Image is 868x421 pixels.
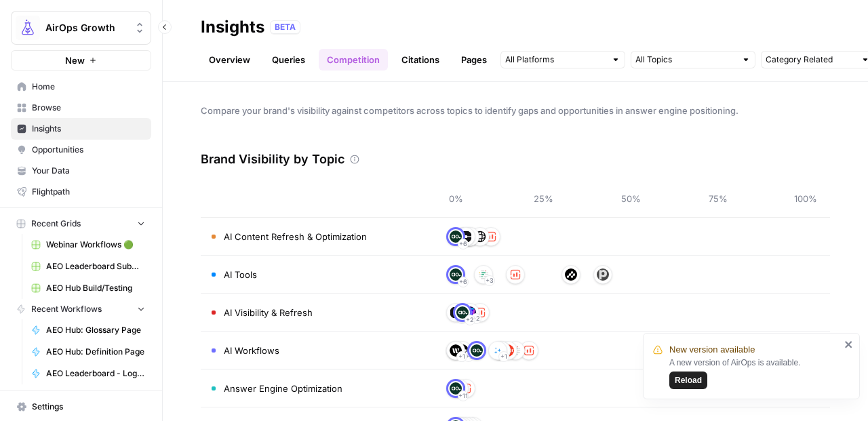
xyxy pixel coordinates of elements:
[11,118,151,140] a: Insights
[450,382,462,395] img: yjux4x3lwinlft1ym4yif8lrli78
[25,363,151,384] a: AEO Leaderboard - Log Submission to Grid
[11,76,151,98] a: Home
[505,53,606,66] input: All Platforms
[485,230,497,243] img: w57jo3udkqo1ra9pp5ane7em8etm
[224,344,279,357] span: AI Workflows
[460,230,472,243] img: q1k0jh8xe2mxn088pu84g40890p5
[597,268,609,281] img: 7am1k4mqv57ixqoijcbmwmydc8ix
[11,97,151,119] a: Browse
[705,192,732,205] span: 75%
[11,181,151,203] a: Flightpath
[32,186,145,198] span: Flightpath
[46,260,145,273] span: AEO Leaderboard Submissions
[474,306,486,319] img: w57jo3udkqo1ra9pp5ane7em8etm
[450,230,462,243] img: yjux4x3lwinlft1ym4yif8lrli78
[459,237,467,251] span: + 6
[450,268,462,281] img: yjux4x3lwinlft1ym4yif8lrli78
[442,192,469,205] span: 0%
[766,53,855,66] input: Category Related
[25,341,151,363] a: AEO Hub: Definition Page
[201,104,830,117] span: Compare your brand's visibility against competitors across topics to identify gaps and opportunit...
[25,234,151,256] a: Webinar Workflows 🟢
[11,299,151,319] button: Recent Workflows
[46,367,145,380] span: AEO Leaderboard - Log Submission to Grid
[792,192,819,205] span: 100%
[25,256,151,277] a: AEO Leaderboard Submissions
[224,306,313,319] span: AI Visibility & Refresh
[458,389,468,403] span: + 11
[486,274,494,287] span: + 3
[465,350,472,363] span: + 1
[530,192,557,205] span: 25%
[11,139,151,161] a: Opportunities
[32,102,145,114] span: Browse
[201,16,264,38] div: Insights
[31,303,102,315] span: Recent Workflows
[46,282,145,294] span: AEO Hub Build/Testing
[456,306,469,319] img: yjux4x3lwinlft1ym4yif8lrli78
[32,401,145,413] span: Settings
[669,372,707,389] button: Reload
[393,49,448,71] a: Citations
[472,312,480,325] span: + 2
[523,344,535,357] img: w57jo3udkqo1ra9pp5ane7em8etm
[11,11,151,45] button: Workspace: AirOps Growth
[450,306,462,319] img: q1k0jh8xe2mxn088pu84g40890p5
[466,313,474,327] span: + 2
[224,230,367,243] span: AI Content Refresh & Optimization
[201,49,258,71] a: Overview
[11,50,151,71] button: New
[264,49,313,71] a: Queries
[46,346,145,358] span: AEO Hub: Definition Page
[45,21,127,35] span: AirOps Growth
[458,350,465,363] span: + 1
[471,344,483,357] img: yjux4x3lwinlft1ym4yif8lrli78
[669,357,840,389] div: A new version of AirOps is available.
[46,324,145,336] span: AEO Hub: Glossary Page
[617,192,644,205] span: 50%
[319,49,388,71] a: Competition
[224,268,257,281] span: AI Tools
[65,54,85,67] span: New
[32,81,145,93] span: Home
[477,268,490,281] img: p7gb08cj8xwpj667sp6w3htlk52t
[32,123,145,135] span: Insights
[500,350,507,363] span: + 1
[224,382,342,395] span: Answer Engine Optimization
[270,20,300,34] div: BETA
[46,239,145,251] span: Webinar Workflows 🟢
[675,374,702,386] span: Reload
[450,344,462,357] img: 7dxwaxkbugs2lxc5f7zwbrgf2nd8
[635,53,736,66] input: All Topics
[25,277,151,299] a: AEO Hub Build/Testing
[509,268,521,281] img: w57jo3udkqo1ra9pp5ane7em8etm
[11,160,151,182] a: Your Data
[453,49,495,71] a: Pages
[669,343,755,357] span: New version available
[844,339,854,350] button: close
[492,344,504,357] img: 8as9tpzhc348q5rxcvki1oae0hhd
[11,214,151,234] button: Recent Grids
[201,150,344,169] h3: Brand Visibility by Topic
[32,144,145,156] span: Opportunities
[32,165,145,177] span: Your Data
[25,319,151,341] a: AEO Hub: Glossary Page
[459,275,467,289] span: + 6
[11,396,151,418] a: Settings
[16,16,40,40] img: AirOps Growth Logo
[565,268,577,281] img: z5mnau15jk0a3i3dbnjftp6o8oil
[31,218,81,230] span: Recent Grids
